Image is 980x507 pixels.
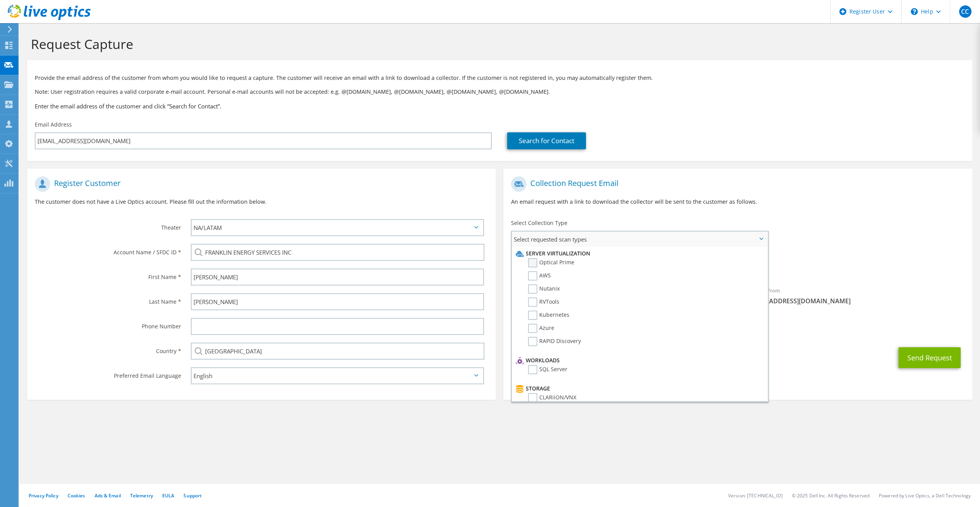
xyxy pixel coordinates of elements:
[35,244,181,256] label: Account Name / SFDC ID *
[35,343,181,355] label: Country *
[528,284,560,294] label: Nutanix
[514,384,763,393] li: Storage
[528,297,559,307] label: RVTools
[514,356,763,365] li: Workloads
[503,250,972,279] div: Requested Collections
[503,282,738,309] div: To
[528,337,581,346] label: RAPID Discovery
[35,269,181,281] label: First Name *
[528,258,574,267] label: Optical Prime
[514,249,763,258] li: Server Virtualization
[879,492,971,499] li: Powered by Live Optics, a Dell Technology
[911,8,918,15] svg: \n
[35,74,965,82] p: Provide the email address of the customer from whom you would like to request a capture. The cust...
[95,492,121,499] a: Ads & Email
[511,219,567,227] label: Select Collection Type
[528,271,551,281] label: AWS
[503,313,972,340] div: CC & Reply To
[29,492,58,499] a: Privacy Policy
[898,347,961,368] button: Send Request
[738,282,972,309] div: Sender & From
[35,198,488,206] p: The customer does not have a Live Optics account. Please fill out the information below.
[31,36,965,52] h1: Request Capture
[35,293,181,306] label: Last Name *
[183,492,202,499] a: Support
[35,88,965,96] p: Note: User registration requires a valid corporate e-mail account. Personal e-mail accounts will ...
[746,297,965,305] span: [EMAIL_ADDRESS][DOMAIN_NAME]
[792,492,870,499] li: © 2025 Dell Inc. All Rights Reserved
[511,176,960,192] h1: Collection Request Email
[512,232,767,247] span: Select requested scan types
[728,492,783,499] li: Version: [TECHNICAL_ID]
[35,219,181,232] label: Theater
[68,492,85,499] a: Cookies
[35,318,181,330] label: Phone Number
[35,121,72,128] label: Email Address
[511,198,964,206] p: An email request with a link to download the collector will be sent to the customer as follows.
[35,367,181,380] label: Preferred Email Language
[35,102,965,110] h3: Enter the email address of the customer and click “Search for Contact”.
[507,132,586,149] a: Search for Contact
[130,492,153,499] a: Telemetry
[162,492,174,499] a: EULA
[35,176,484,192] h1: Register Customer
[528,393,576,402] label: CLARiiON/VNX
[528,311,569,320] label: Kubernetes
[528,324,554,333] label: Azure
[528,365,567,374] label: SQL Server
[959,5,972,18] span: CC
